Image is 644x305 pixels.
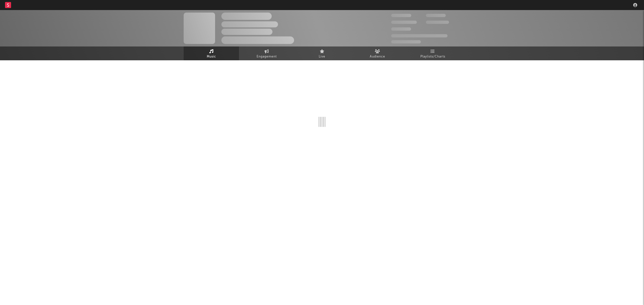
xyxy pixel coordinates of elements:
[405,46,460,60] a: Playlists/Charts
[184,46,239,60] a: Music
[257,54,277,60] span: Engagement
[350,46,405,60] a: Audience
[426,14,446,17] span: 100,000
[294,46,350,60] a: Live
[391,40,421,43] span: Jump Score: 85.0
[420,54,445,60] span: Playlists/Charts
[207,54,216,60] span: Music
[391,34,448,37] span: 50,000,000 Monthly Listeners
[370,54,385,60] span: Audience
[391,21,417,24] span: 50,000,000
[319,54,325,60] span: Live
[426,21,449,24] span: 1,000,000
[239,46,294,60] a: Engagement
[391,14,411,17] span: 300,000
[391,27,411,31] span: 100,000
